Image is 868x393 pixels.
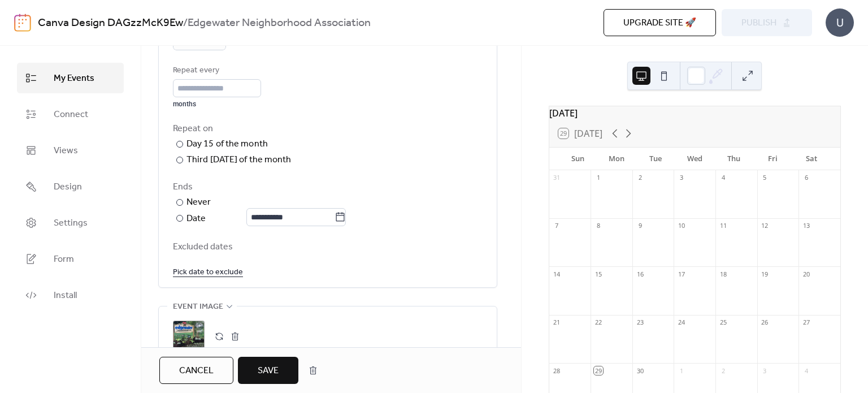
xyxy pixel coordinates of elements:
[173,300,223,314] span: Event image
[594,174,602,182] div: 1
[753,148,792,170] div: Fri
[173,180,480,194] div: Ends
[594,222,602,230] div: 8
[719,270,727,278] div: 18
[636,366,644,375] div: 30
[636,148,675,170] div: Tue
[761,174,769,182] div: 5
[761,222,769,230] div: 12
[761,366,769,375] div: 3
[792,148,831,170] div: Sat
[623,16,696,30] span: Upgrade site 🚀
[594,366,602,375] div: 29
[553,270,561,278] div: 14
[54,253,74,266] span: Form
[761,270,769,278] div: 19
[186,153,292,167] div: Third [DATE] of the month
[173,100,261,109] div: months
[719,222,727,230] div: 11
[14,14,31,32] img: logo
[186,137,268,151] div: Day 15 of the month
[173,240,483,254] span: Excluded dates
[173,321,205,352] div: ;
[17,208,124,238] a: Settings
[761,318,769,327] div: 26
[558,148,597,170] div: Sun
[17,99,124,129] a: Connect
[17,171,124,202] a: Design
[54,217,88,230] span: Settings
[553,174,561,182] div: 31
[549,106,840,120] div: [DATE]
[594,270,602,278] div: 15
[677,318,685,327] div: 24
[186,211,346,226] div: Date
[636,222,644,230] div: 9
[677,366,685,375] div: 1
[677,270,685,278] div: 17
[238,357,298,384] button: Save
[719,318,727,327] div: 25
[183,12,188,34] b: /
[636,318,644,327] div: 23
[826,8,854,37] div: U
[54,180,82,194] span: Design
[54,108,88,122] span: Connect
[802,318,810,327] div: 27
[17,244,124,274] a: Form
[54,144,78,158] span: Views
[258,364,279,378] span: Save
[553,222,561,230] div: 7
[553,318,561,327] div: 21
[677,174,685,182] div: 3
[675,148,714,170] div: Wed
[17,135,124,166] a: Views
[802,222,810,230] div: 13
[604,9,716,36] button: Upgrade site 🚀
[636,174,644,182] div: 2
[173,122,480,136] div: Repeat on
[179,364,214,378] span: Cancel
[553,366,561,375] div: 28
[677,222,685,230] div: 10
[38,12,183,34] a: Canva Design DAGzzMcK9Ew
[802,174,810,182] div: 6
[17,280,124,310] a: Install
[173,266,243,279] span: Pick date to exclude
[714,148,753,170] div: Thu
[54,72,94,85] span: My Events
[802,270,810,278] div: 20
[594,318,602,327] div: 22
[173,64,259,77] div: Repeat every
[719,174,727,182] div: 4
[54,289,77,303] span: Install
[636,270,644,278] div: 16
[802,366,810,375] div: 4
[188,12,371,34] b: Edgewater Neighborhood Association
[719,366,727,375] div: 2
[159,357,233,384] button: Cancel
[17,63,124,93] a: My Events
[597,148,636,170] div: Mon
[186,196,211,209] div: Never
